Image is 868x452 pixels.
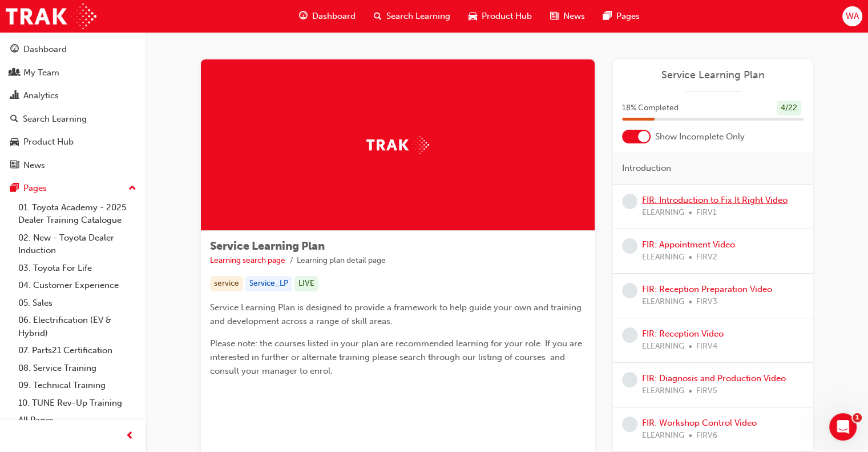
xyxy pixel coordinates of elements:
a: Service Learning Plan [622,69,804,82]
span: 1 [853,413,862,422]
span: Show Incomplete Only [655,130,745,143]
a: Dashboard [5,39,141,60]
div: Product Hub [23,135,74,149]
a: News [5,155,141,176]
a: All Pages [14,411,141,429]
span: ELEARNING [642,251,684,264]
span: people-icon [10,68,19,78]
a: 01. Toyota Academy - 2025 Dealer Training Catalogue [14,199,141,229]
span: learningRecordVerb_NONE-icon [622,238,637,254]
span: learningRecordVerb_NONE-icon [622,283,637,298]
a: FIR: Diagnosis and Production Video [642,373,786,383]
span: Introduction [622,162,671,175]
a: news-iconNews [541,5,594,28]
span: Please note: the courses listed in your plan are recommended learning for your role. If you are i... [210,338,584,376]
a: Analytics [5,85,141,106]
div: Dashboard [23,43,67,56]
span: guage-icon [299,9,308,23]
button: Pages [5,178,141,199]
div: Service_LP [245,276,292,291]
span: Dashboard [312,10,356,23]
span: FIRV3 [696,295,717,309]
a: 05. Sales [14,294,141,312]
span: ELEARNING [642,385,684,398]
span: Product Hub [482,10,532,23]
a: 04. Customer Experience [14,277,141,294]
span: news-icon [550,9,559,23]
div: service [210,276,243,291]
img: Trak [6,3,96,29]
span: car-icon [469,9,477,23]
span: FIRV5 [696,385,717,398]
iframe: Intercom live chat [829,413,857,441]
button: DashboardMy TeamAnalyticsSearch LearningProduct HubNews [5,37,141,178]
a: car-iconProduct Hub [459,5,541,28]
a: 10. TUNE Rev-Up Training [14,394,141,412]
span: pages-icon [10,183,19,194]
div: My Team [23,66,59,79]
span: 18 % Completed [622,102,679,115]
span: News [563,10,585,23]
span: search-icon [10,114,18,125]
a: 03. Toyota For Life [14,259,141,277]
span: search-icon [374,9,382,23]
a: FIR: Workshop Control Video [642,418,757,428]
button: WA [842,6,862,26]
a: FIR: Introduction to Fix It Right Video [642,195,788,205]
a: pages-iconPages [594,5,649,28]
span: WA [846,10,859,23]
div: Analytics [23,89,59,102]
span: car-icon [10,137,19,147]
span: learningRecordVerb_NONE-icon [622,327,637,343]
a: 08. Service Training [14,359,141,377]
span: learningRecordVerb_NONE-icon [622,372,637,387]
a: Search Learning [5,109,141,130]
span: ELEARNING [642,340,684,353]
div: 4 / 22 [777,101,801,116]
span: news-icon [10,161,19,171]
a: FIR: Reception Preparation Video [642,284,772,294]
span: FIRV2 [696,251,717,264]
div: LIVE [294,276,318,291]
a: FIR: Appointment Video [642,239,735,250]
a: FIR: Reception Video [642,329,724,339]
span: Service Learning Plan [210,239,325,253]
span: ELEARNING [642,429,684,442]
div: News [23,159,45,172]
a: Learning search page [210,255,285,265]
span: Pages [616,10,640,23]
span: learningRecordVerb_NONE-icon [622,417,637,432]
a: 06. Electrification (EV & Hybrid) [14,311,141,342]
span: Service Learning Plan is designed to provide a framework to help guide your own and training and ... [210,302,584,326]
span: ELEARNING [642,206,684,219]
a: Product Hub [5,131,141,153]
img: Trak [366,136,429,154]
a: 07. Parts21 Certification [14,342,141,359]
span: FIRV1 [696,206,717,219]
span: guage-icon [10,45,19,55]
a: search-iconSearch Learning [365,5,459,28]
div: Search Learning [23,113,87,126]
span: chart-icon [10,91,19,101]
span: pages-icon [603,9,612,23]
a: 09. Technical Training [14,377,141,394]
div: Pages [23,182,47,195]
li: Learning plan detail page [297,254,386,267]
span: FIRV6 [696,429,717,442]
a: 02. New - Toyota Dealer Induction [14,229,141,259]
span: Search Learning [386,10,450,23]
span: up-icon [128,181,136,196]
a: My Team [5,62,141,83]
span: ELEARNING [642,295,684,309]
a: guage-iconDashboard [290,5,365,28]
span: learningRecordVerb_NONE-icon [622,194,637,209]
span: prev-icon [126,429,134,443]
span: FIRV4 [696,340,717,353]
